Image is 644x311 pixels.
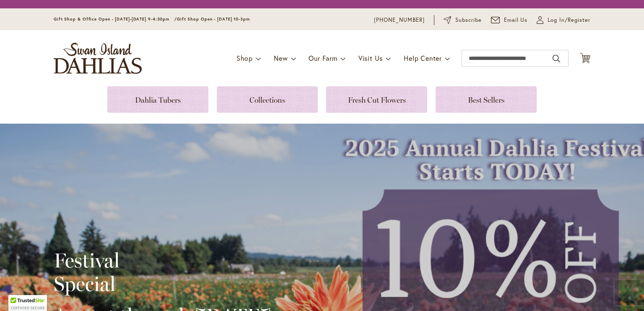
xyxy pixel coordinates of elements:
span: Visit Us [358,54,383,62]
a: Log In/Register [537,16,590,24]
h2: Festival Special [54,249,271,295]
span: Email Us [504,16,528,24]
span: Gift Shop Open - [DATE] 10-3pm [177,16,250,22]
span: Our Farm [309,54,337,62]
span: Log In/Register [548,16,590,24]
span: New [274,54,288,62]
span: Gift Shop & Office Open - [DATE]-[DATE] 9-4:30pm / [54,16,177,22]
span: Shop [236,54,253,62]
a: [PHONE_NUMBER] [374,16,425,24]
a: store logo [54,43,142,74]
span: Subscribe [455,16,482,24]
button: Search [553,52,560,65]
a: Email Us [491,16,528,24]
span: Help Center [404,54,442,62]
a: Subscribe [444,16,482,24]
